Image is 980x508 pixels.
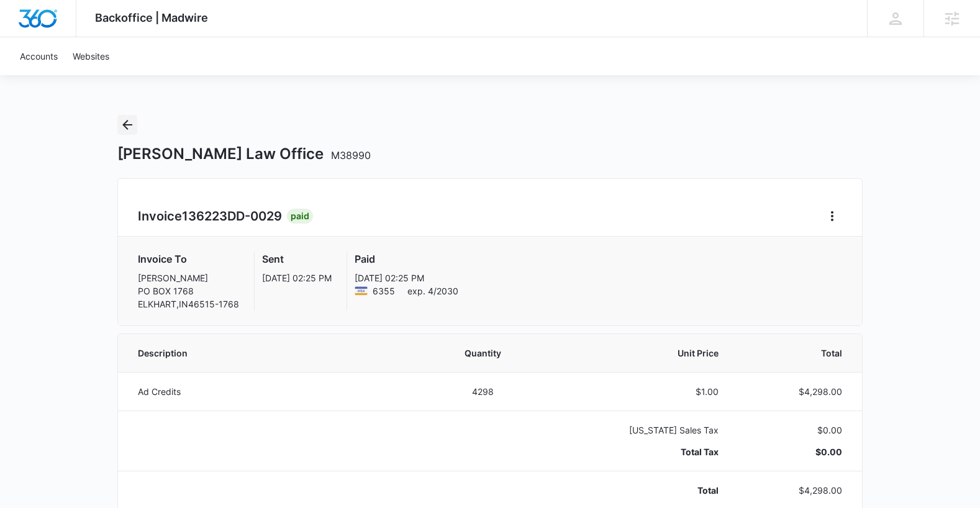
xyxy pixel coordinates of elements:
span: Quantity [443,347,523,360]
p: [DATE] 02:25 PM [355,271,458,284]
h2: Invoice [138,207,287,225]
button: Home [822,206,842,226]
a: Websites [65,37,117,75]
p: [DATE] 02:25 PM [262,271,332,284]
td: 4298 [429,372,538,410]
span: M38990 [331,149,371,161]
p: $4,298.00 [748,385,842,398]
p: [US_STATE] Sales Tax [553,424,719,437]
h1: [PERSON_NAME] Law Office [117,145,371,163]
p: $0.00 [748,445,842,458]
h3: Sent [262,252,332,266]
div: Paid [287,209,313,224]
span: Description [138,347,414,360]
span: exp. 4/2030 [407,284,458,297]
button: Back [117,115,137,135]
span: Visa ending with [373,284,395,297]
p: Total Tax [553,445,719,458]
h3: Invoice To [138,252,239,266]
a: Accounts [12,37,65,75]
span: Unit Price [553,347,719,360]
h3: Paid [355,252,458,266]
p: [PERSON_NAME] PO BOX 1768 ELKHART , IN 46515-1768 [138,271,239,311]
span: 136223DD-0029 [182,209,282,224]
p: $1.00 [553,385,719,398]
p: Total [553,484,719,497]
span: Backoffice | Madwire [95,11,208,24]
p: Ad Credits [138,385,414,398]
span: Total [748,347,842,360]
p: $0.00 [748,424,842,437]
p: $4,298.00 [748,484,842,497]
